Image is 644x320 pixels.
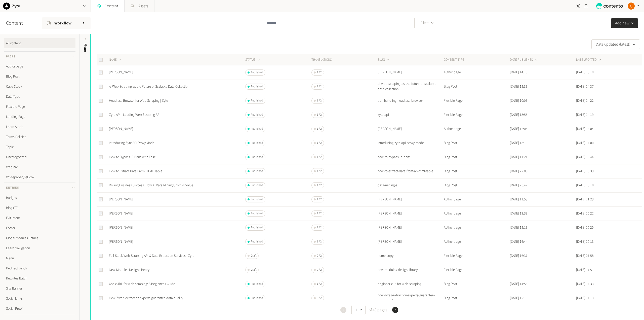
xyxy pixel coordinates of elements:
span: 1 / 2 [317,127,322,131]
time: [DATE] 14:37 [576,84,594,89]
a: Learn Article [4,122,75,132]
span: Published [251,211,263,216]
span: Workflow [54,20,77,26]
a: AI Web Scraping as the Future of Scalable Data Collection [109,84,189,89]
span: 1 / 2 [317,98,322,103]
a: Exit Intent [4,213,75,223]
td: data-mining-ai [377,178,444,192]
a: Menu [4,253,75,263]
span: Published [251,225,263,230]
button: STATUS [245,57,261,62]
time: [DATE] 17:51 [576,267,594,272]
button: SLUG [378,57,390,62]
span: Filters [421,20,429,26]
button: DATE PUBLISHED [510,57,538,62]
a: Badges [4,193,75,203]
time: [DATE] 14:33 [576,281,594,287]
a: How to Bypass IP Bans with Ease [109,155,156,160]
td: [PERSON_NAME] [377,192,444,206]
time: [DATE] 07:58 [576,253,594,258]
a: [PERSON_NAME] [109,126,133,131]
span: Published [251,183,263,188]
td: Flexible Page [444,249,510,263]
a: Learn Navigation [4,243,75,253]
time: [DATE] 14:13 [576,296,594,301]
h2: Content [6,19,34,27]
td: Flexible Page [444,108,510,122]
td: beginner-curl-for-web-scraping [377,277,444,291]
a: Uncategorized [4,152,75,162]
time: [DATE] 13:55 [510,112,528,117]
span: 1 / 2 [317,225,322,230]
a: Introducing Zyte API Proxy Mode [109,140,154,146]
a: Workflow [42,17,91,29]
time: [DATE] 23:47 [510,183,528,188]
time: [DATE] 16:37 [510,253,528,258]
a: Use cURL for web scraping: A Beginner's Guide [109,281,175,287]
span: Published [251,155,263,159]
span: 1 / 2 [317,183,322,188]
img: Ozren Buric [628,3,635,10]
span: 0 / 2 [317,296,322,300]
td: Author page [444,235,510,249]
time: [DATE] 11:21 [510,155,528,160]
span: Published [251,113,263,117]
span: Published [251,169,263,173]
a: Blog Post [4,72,75,82]
span: 1 / 2 [317,169,322,173]
a: Landing Page [4,112,75,122]
a: Rewrites Batch [4,273,75,283]
a: All content [4,38,75,48]
time: [DATE] 22:06 [510,169,528,174]
span: 0 / 2 [317,254,322,258]
td: Blog Post [444,80,510,94]
td: Blog Post [444,164,510,178]
td: [PERSON_NAME] [377,206,444,221]
time: [DATE] 10:22 [576,211,594,216]
td: [PERSON_NAME] [377,122,444,136]
span: Published [251,282,263,286]
td: Author page [444,221,510,235]
td: Blog Post [444,178,510,192]
a: Driving Business Success: How AI Data Mining Unlocks Value [109,183,193,188]
th: Translations [311,54,377,65]
span: Pages [6,54,16,59]
td: Blog Post [444,291,510,305]
a: How to Extract Data From HTML Table [109,169,162,174]
time: [DATE] 16:10 [576,70,594,75]
time: [DATE] 11:23 [576,197,594,202]
span: Published [251,84,263,89]
img: Zyte [3,3,10,10]
a: Global Modules Entries [4,233,75,243]
td: Author page [444,206,510,221]
td: [PERSON_NAME] [377,65,444,80]
td: home-copy [377,249,444,263]
span: Published [251,296,263,300]
td: ai-web-scraping-as-the-future-of-scalable-data-collection [377,80,444,94]
time: [DATE] 12:13 [510,296,528,301]
td: ban-handling-headless-browser [377,94,444,108]
a: Social Proof [4,304,75,314]
span: Draft [251,268,256,272]
time: [DATE] 10:20 [576,225,594,230]
h2: Zyte [12,3,20,9]
span: Published [251,239,263,244]
time: [DATE] 13:44 [576,155,594,160]
th: CONTENT TYPE [444,54,510,65]
span: 1 / 2 [317,211,322,216]
span: 1 / 2 [317,155,322,159]
time: [DATE] 13:33 [576,169,594,174]
a: [PERSON_NAME] [109,197,133,202]
td: how-zytes-extraction-experts-guarantee-data-quality [377,291,444,305]
td: Flexible Page [444,263,510,277]
span: 1 / 2 [317,239,322,244]
td: Author page [444,192,510,206]
time: [DATE] 13:19 [510,140,528,146]
button: DATE UPDATED [576,57,602,62]
td: Author page [444,65,510,80]
span: 1 / 2 [317,113,322,117]
time: [DATE] 12:16 [510,225,528,230]
td: [PERSON_NAME] [377,221,444,235]
a: New Modules Design Library [109,267,149,272]
a: Flexible Page [4,102,75,112]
